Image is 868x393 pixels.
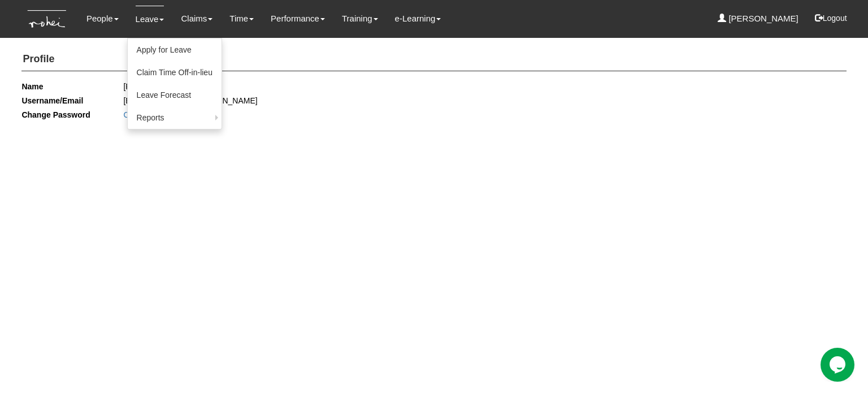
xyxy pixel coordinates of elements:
[395,6,441,32] a: e-Learning
[181,6,212,32] a: Claims
[229,6,254,32] a: Time
[342,6,378,32] a: Training
[86,6,119,32] a: People
[128,61,222,84] a: Claim Time Off-in-lieu
[136,6,164,32] a: Leave
[718,6,798,32] a: [PERSON_NAME]
[21,80,43,94] dt: Name
[821,348,857,382] iframe: chat widget
[123,94,426,108] dd: [EMAIL_ADDRESS][DOMAIN_NAME]
[21,94,83,108] dt: Username/Email
[128,106,222,129] a: Reports
[21,108,90,122] dt: Change Password
[21,48,846,71] h4: Profile
[271,6,325,32] a: Performance
[807,5,855,32] button: Logout
[128,84,222,106] a: Leave Forecast
[123,110,188,119] a: Change Password
[128,38,222,61] a: Apply for Leave
[123,80,426,94] dd: [PERSON_NAME]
